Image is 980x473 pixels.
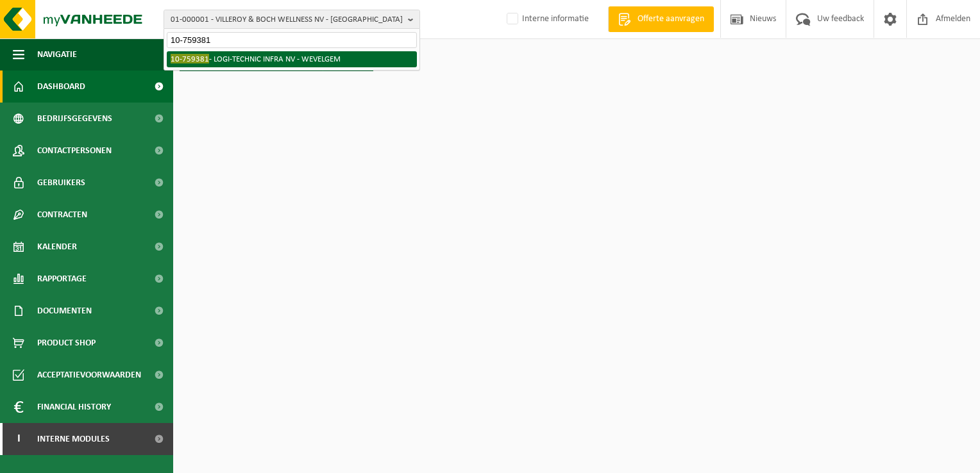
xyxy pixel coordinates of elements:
[37,327,96,359] span: Product Shop
[171,54,209,63] span: 10-759381
[37,231,77,263] span: Kalender
[37,167,85,199] span: Gebruikers
[37,38,77,71] span: Navigatie
[608,6,714,32] a: Offerte aanvragen
[164,10,420,29] button: 01-000001 - VILLEROY & BOCH WELLNESS NV - [GEOGRAPHIC_DATA]
[13,423,24,455] span: I
[37,359,141,391] span: Acceptatievoorwaarden
[37,295,92,327] span: Documenten
[171,10,403,29] span: 01-000001 - VILLEROY & BOCH WELLNESS NV - [GEOGRAPHIC_DATA]
[37,263,87,295] span: Rapportage
[37,103,112,135] span: Bedrijfsgegevens
[37,423,110,455] span: Interne modules
[167,32,417,48] input: Zoeken naar gekoppelde vestigingen
[37,135,112,167] span: Contactpersonen
[37,71,85,103] span: Dashboard
[37,199,87,231] span: Contracten
[167,51,417,67] li: - LOGI-TECHNIC INFRA NV - WEVELGEM
[37,391,111,423] span: Financial History
[634,13,707,26] span: Offerte aanvragen
[504,10,589,29] label: Interne informatie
